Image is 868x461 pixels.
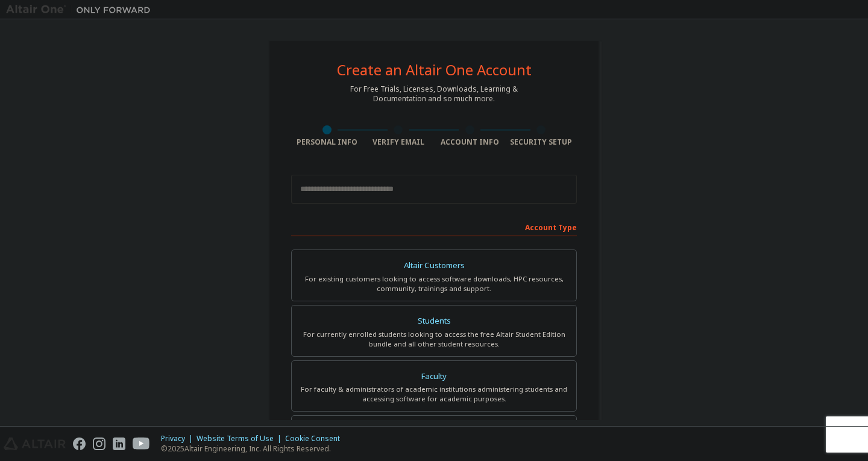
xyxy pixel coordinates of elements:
[197,434,285,444] div: Website Terms of Use
[506,137,577,147] div: Security Setup
[285,434,347,444] div: Cookie Consent
[299,313,569,330] div: Students
[4,437,66,450] img: altair_logo.svg
[73,437,86,450] img: facebook.svg
[299,368,569,385] div: Faculty
[299,257,569,274] div: Altair Customers
[337,63,532,77] div: Create an Altair One Account
[133,437,150,450] img: youtube.svg
[93,437,105,450] img: instagram.svg
[161,434,197,444] div: Privacy
[363,137,435,147] div: Verify Email
[161,444,347,454] p: © 2025 Altair Engineering, Inc. All Rights Reserved.
[291,137,363,147] div: Personal Info
[291,217,577,236] div: Account Type
[299,274,569,293] div: For existing customers looking to access software downloads, HPC resources, community, trainings ...
[350,84,518,104] div: For Free Trials, Licenses, Downloads, Learning & Documentation and so much more.
[299,330,569,349] div: For currently enrolled students looking to access the free Altair Student Edition bundle and all ...
[113,437,125,450] img: linkedin.svg
[6,4,157,16] img: Altair One
[434,137,506,147] div: Account Info
[299,384,569,404] div: For faculty & administrators of academic institutions administering students and accessing softwa...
